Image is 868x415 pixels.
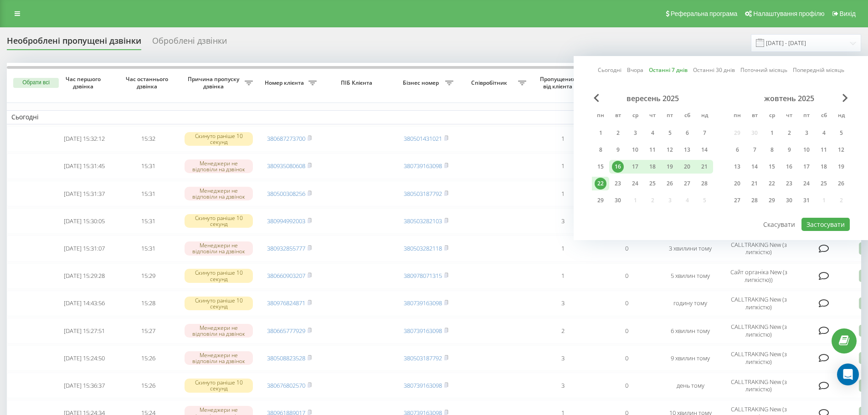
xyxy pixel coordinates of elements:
[595,127,606,139] div: 1
[832,126,850,140] div: нд 5 жовт 2025 р.
[783,127,795,139] div: 2
[678,177,696,190] div: сб 27 вер 2025 р.
[840,10,856,17] span: Вихід
[664,127,676,139] div: 5
[696,126,713,140] div: нд 7 вер 2025 р.
[681,144,693,156] div: 13
[644,126,661,140] div: чт 4 вер 2025 р.
[609,126,627,140] div: вт 2 вер 2025 р.
[753,10,824,17] span: Налаштування профілю
[729,143,746,157] div: пн 6 жовт 2025 р.
[595,236,658,261] td: 0
[594,109,607,123] abbr: понеділок
[664,161,676,173] div: 19
[116,318,180,343] td: 15:27
[7,36,141,50] div: Необроблені пропущені дзвінки
[629,161,641,173] div: 17
[815,160,832,174] div: сб 18 жовт 2025 р.
[699,127,710,139] div: 7
[781,177,798,190] div: чт 23 жовт 2025 р.
[267,272,305,280] a: 380660903207
[594,94,599,102] span: Previous Month
[722,291,795,316] td: CALLTRAKING New (з липкістю)
[815,177,832,190] div: сб 25 жовт 2025 р.
[835,161,847,173] div: 19
[781,143,798,157] div: чт 9 жовт 2025 р.
[609,194,627,207] div: вт 30 вер 2025 р.
[52,236,116,261] td: [DATE] 15:31:07
[740,66,787,74] a: Поточний місяць
[598,66,621,74] a: Сьогодні
[52,373,116,398] td: [DATE] 15:36:37
[404,299,442,307] a: 380739163098
[842,94,848,102] span: Next Month
[185,187,253,200] div: Менеджери не відповіли на дзвінок
[746,177,763,190] div: вт 21 жовт 2025 р.
[731,161,743,173] div: 13
[681,178,693,190] div: 27
[531,154,595,179] td: 1
[628,109,642,123] abbr: середа
[185,351,253,365] div: Менеджери не відповіли на дзвінок
[185,269,253,282] div: Скинуто раніше 10 секунд
[658,236,722,261] td: 3 хвилини тому
[592,143,609,157] div: пн 8 вер 2025 р.
[116,345,180,371] td: 15:26
[681,161,693,173] div: 20
[595,373,658,398] td: 0
[267,162,305,170] a: 380935080608
[696,177,713,190] div: нд 28 вер 2025 р.
[535,76,582,90] span: Пропущених від клієнта
[531,208,595,234] td: 3
[629,178,641,190] div: 24
[462,79,518,87] span: Співробітник
[671,10,738,17] span: Реферальна програма
[647,161,658,173] div: 18
[749,144,760,156] div: 7
[612,144,624,156] div: 9
[731,195,743,206] div: 27
[52,208,116,234] td: [DATE] 15:30:05
[267,217,305,225] a: 380994992003
[60,76,109,90] span: Час першого дзвінка
[664,144,676,156] div: 12
[531,318,595,343] td: 2
[609,160,627,174] div: вт 16 вер 2025 р.
[680,109,694,123] abbr: субота
[783,161,795,173] div: 16
[404,381,442,389] a: 380739163098
[52,318,116,343] td: [DATE] 15:27:51
[267,134,305,143] a: 380687273700
[649,66,688,74] a: Останні 7 днів
[818,144,830,156] div: 11
[52,345,116,371] td: [DATE] 15:24:50
[267,244,305,252] a: 380932855777
[798,143,815,157] div: пт 10 жовт 2025 р.
[763,143,781,157] div: ср 8 жовт 2025 р.
[267,190,305,198] a: 380500308256
[834,109,848,123] abbr: неділя
[798,126,815,140] div: пт 3 жовт 2025 р.
[801,178,812,190] div: 24
[835,178,847,190] div: 26
[595,291,658,316] td: 0
[531,236,595,261] td: 1
[627,177,644,190] div: ср 24 вер 2025 р.
[52,181,116,206] td: [DATE] 15:31:37
[595,318,658,343] td: 0
[722,345,795,371] td: CALLTRAKING New (з липкістю)
[185,214,253,228] div: Скинуто раніше 10 секунд
[595,263,658,289] td: 0
[722,373,795,398] td: CALLTRAKING New (з липкістю)
[766,178,778,190] div: 22
[722,318,795,343] td: CALLTRAKING New (з липкістю)
[404,217,442,225] a: 380503282103
[798,194,815,207] div: пт 31 жовт 2025 р.
[801,127,812,139] div: 3
[531,291,595,316] td: 3
[116,126,180,152] td: 15:32
[531,345,595,371] td: 3
[116,181,180,206] td: 15:31
[658,263,722,289] td: 5 хвилин тому
[781,160,798,174] div: чт 16 жовт 2025 р.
